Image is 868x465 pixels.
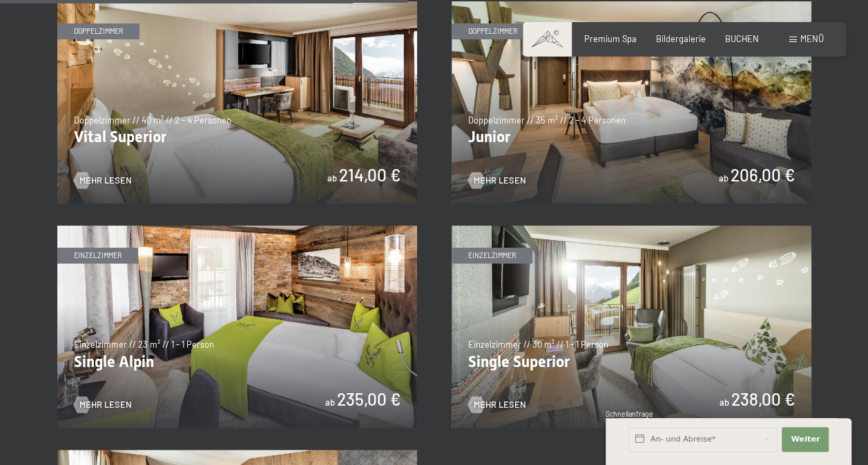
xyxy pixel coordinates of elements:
a: Single Relax [57,450,417,457]
span: Mehr Lesen [474,175,526,187]
img: Vital Superior [57,1,417,204]
span: Menü [800,33,824,44]
span: Mehr Lesen [79,399,132,411]
a: Mehr Lesen [74,175,132,187]
a: Junior [452,1,811,8]
img: Junior [452,1,811,204]
a: Mehr Lesen [74,399,132,411]
span: Weiter [791,434,820,445]
a: Single Superior [452,226,811,232]
a: Single Alpin [57,226,417,232]
a: Mehr Lesen [468,175,526,187]
a: Vital Superior [57,1,417,8]
a: Bildergalerie [656,33,706,44]
span: Mehr Lesen [474,399,526,411]
span: Mehr Lesen [79,175,132,187]
span: Schnellanfrage [606,410,653,418]
a: BUCHEN [725,33,759,44]
a: Premium Spa [584,33,637,44]
button: Weiter [782,427,829,452]
a: Mehr Lesen [468,399,526,411]
img: Single Alpin [57,226,417,428]
img: Single Superior [452,226,811,428]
